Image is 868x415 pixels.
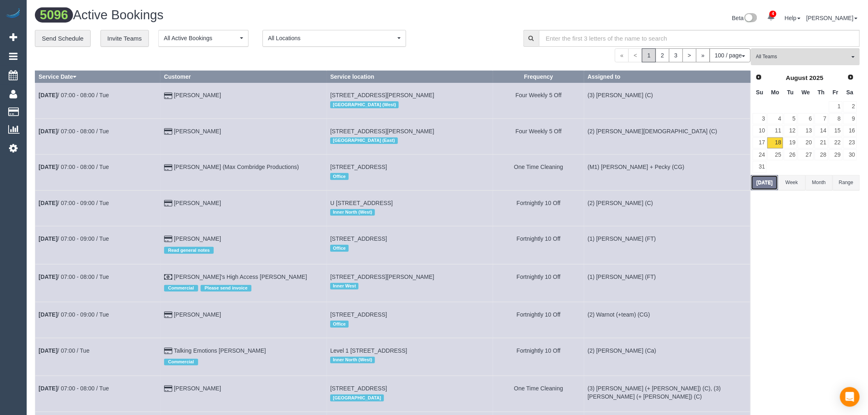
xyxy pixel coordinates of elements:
a: 8 [829,113,843,124]
i: Credit Card Payment [164,236,172,242]
a: 3 [669,48,683,62]
span: Sunday [756,89,763,96]
div: Open Intercom Messenger [840,387,860,407]
span: [GEOGRAPHIC_DATA] (East) [330,137,397,144]
a: 21 [815,137,828,148]
b: [DATE] [39,274,57,280]
span: U [STREET_ADDRESS] [330,200,393,206]
span: Inner North (West) [330,357,375,363]
td: Frequency [493,264,584,302]
button: Week [778,175,805,190]
a: 19 [784,137,797,148]
a: [PERSON_NAME] [174,385,221,392]
span: < [628,48,642,62]
span: « [615,48,629,62]
a: [PERSON_NAME] [174,128,221,135]
span: 5096 [35,7,73,23]
span: Office [330,245,348,251]
a: 2 [656,48,669,62]
td: Service location [327,155,493,190]
span: [GEOGRAPHIC_DATA] [330,394,384,401]
a: Send Schedule [35,30,91,47]
a: [PERSON_NAME]'s High Access [PERSON_NAME] [174,274,307,280]
span: [STREET_ADDRESS][PERSON_NAME] [330,274,434,280]
a: 16 [843,125,857,136]
a: 4 [763,8,779,26]
a: 17 [753,137,767,148]
td: Frequency [493,226,584,264]
span: Wednesday [802,89,810,96]
button: All Active Bookings [158,30,249,47]
img: New interface [744,13,757,24]
th: Assigned to [584,71,750,83]
b: [DATE] [39,311,57,318]
span: All Active Bookings [164,34,238,42]
div: Location [330,99,489,110]
div: Location [330,281,489,292]
a: [DATE]/ 07:00 - 08:00 / Tue [39,128,109,135]
td: Service location [327,338,493,376]
th: Frequency [493,71,584,83]
span: [STREET_ADDRESS] [330,311,387,318]
i: Credit Card Payment [164,386,172,392]
span: Next [847,74,854,80]
a: [PERSON_NAME] [174,200,221,206]
span: Commercial [164,285,198,292]
a: 20 [798,137,813,148]
span: Prev [756,74,762,80]
td: Service location [327,190,493,226]
i: Credit Card Payment [164,201,172,206]
a: 27 [798,149,813,160]
input: Enter the first 3 letters of the name to search [539,30,860,47]
a: 9 [843,113,857,124]
span: 1 [642,48,656,62]
b: [DATE] [39,385,57,392]
td: Service location [327,264,493,302]
span: Office [330,321,348,327]
a: Talking Emotions [PERSON_NAME] [174,347,266,354]
span: Saturday [847,89,854,96]
td: Frequency [493,83,584,119]
a: [PERSON_NAME] [806,15,858,21]
a: 30 [843,149,857,160]
i: Credit Card Payment [164,165,172,171]
td: Customer [160,83,327,119]
td: Schedule date [35,302,161,338]
span: August [786,74,808,81]
a: 22 [829,137,843,148]
ol: All Teams [751,48,860,61]
a: 4 [767,113,783,124]
td: Frequency [493,119,584,154]
a: 28 [815,149,828,160]
a: [DATE]/ 07:00 - 08:00 / Tue [39,385,109,392]
i: Check Payment [164,274,172,280]
button: 100 / page [710,48,751,62]
b: [DATE] [39,92,57,98]
div: Location [330,243,489,253]
a: 25 [767,149,783,160]
td: Assigned to [584,119,750,154]
h1: Active Bookings [35,8,441,22]
a: 29 [829,149,843,160]
td: Customer [160,155,327,190]
span: Read general notes [164,247,214,253]
a: > [683,48,697,62]
i: Credit Card Payment [164,93,172,99]
th: Service location [327,71,493,83]
a: [PERSON_NAME] [174,235,221,242]
span: 2025 [809,74,823,81]
span: 4 [770,11,777,17]
td: Assigned to [584,338,750,376]
button: [DATE] [751,175,778,190]
a: 10 [753,125,767,136]
td: Schedule date [35,338,161,376]
span: Inner North (West) [330,209,375,216]
a: Help [785,15,801,21]
td: Schedule date [35,83,161,119]
td: Service location [327,226,493,264]
b: [DATE] [39,128,57,135]
a: 14 [815,125,828,136]
th: Customer [160,71,327,83]
span: Friday [833,89,838,96]
a: Automaid Logo [5,8,21,20]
